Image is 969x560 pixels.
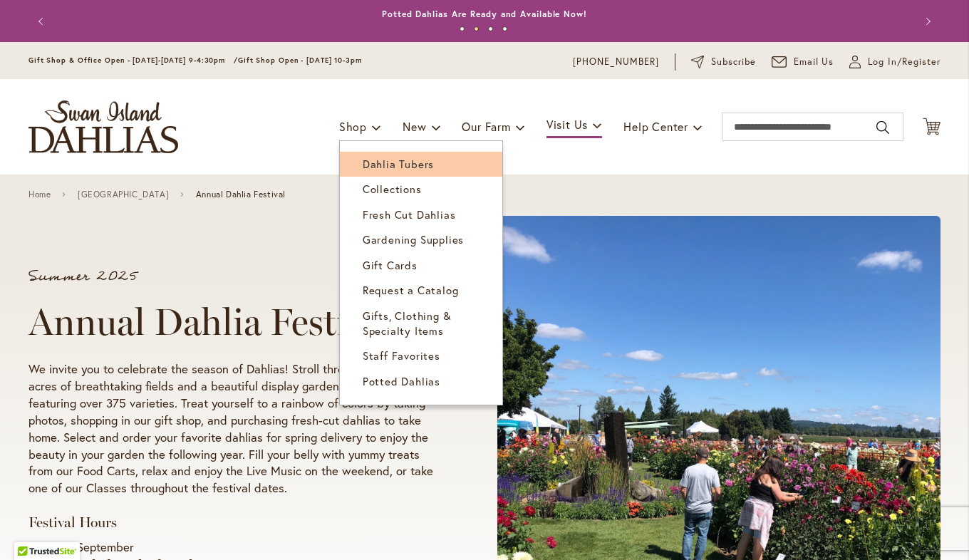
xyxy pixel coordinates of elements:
span: Email Us [794,55,834,69]
a: [GEOGRAPHIC_DATA] [78,190,169,199]
a: Gift Cards [340,253,502,278]
span: Potted Dahlias [363,374,440,388]
p: We invite you to celebrate the season of Dahlias! Stroll through almost 50 acres of breathtaking ... [28,361,443,497]
span: Gifts, Clothing & Specialty Items [363,308,452,338]
a: store logo [28,100,178,153]
span: Staff Favorites [363,348,440,363]
span: Subscribe [711,55,756,69]
a: Home [28,190,51,199]
span: Annual Dahlia Festival [196,190,286,199]
span: Our Farm [462,119,510,134]
span: New [403,119,426,134]
button: 2 of 4 [474,26,479,31]
button: 3 of 4 [488,26,493,31]
span: Request a Catalog [363,283,459,297]
span: Shop [339,119,367,134]
a: Potted Dahlias Are Ready and Available Now! [382,9,587,19]
span: Collections [363,182,422,196]
a: Log In/Register [849,55,940,69]
span: Log In/Register [868,55,940,69]
span: Gardening Supplies [363,232,464,247]
span: Help Center [623,119,688,134]
span: Gift Shop & Office Open - [DATE]-[DATE] 9-4:30pm / [28,56,238,65]
p: Summer 2025 [28,269,443,284]
button: 4 of 4 [502,26,507,31]
span: Dahlia Tubers [363,157,434,171]
span: Gift Shop Open - [DATE] 10-3pm [238,56,362,65]
a: Email Us [772,55,834,69]
button: 1 of 4 [460,26,465,31]
button: Next [912,7,940,36]
button: Previous [28,7,57,36]
h1: Annual Dahlia Festival [28,301,443,343]
span: Fresh Cut Dahlias [363,207,456,222]
a: Subscribe [691,55,756,69]
a: [PHONE_NUMBER] [573,55,659,69]
span: Visit Us [546,117,588,132]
